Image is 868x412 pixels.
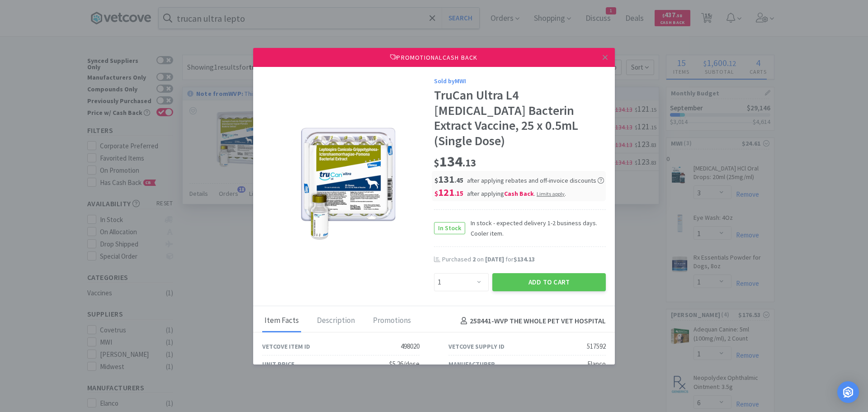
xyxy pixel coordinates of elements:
[442,255,606,264] div: Purchased on for
[448,359,495,369] div: Manufacturer
[485,255,504,263] span: [DATE]
[434,88,606,148] div: TruCan Ultra L4 [MEDICAL_DATA] Bacterin Extract Vaccine, 25 x 0.5mL (Single Dose)
[504,189,534,198] i: Cash Back
[514,255,535,263] span: $134.13
[371,310,413,332] div: Promotions
[434,173,463,185] span: 131
[837,381,859,403] div: Open Intercom Messenger
[434,76,606,86] div: Sold by MWI
[262,310,301,332] div: Item Facts
[448,341,505,351] div: Vetcove Supply ID
[454,189,463,198] span: . 15
[262,341,310,351] div: Vetcove Item ID
[492,273,606,291] button: Add to Cart
[434,156,439,169] span: $
[467,189,566,198] span: after applying .
[401,341,420,352] div: 498020
[465,218,606,238] span: In stock - expected delivery 1-2 business days. Cooler item.
[434,186,463,199] span: 121
[587,359,606,369] div: Elanco
[253,48,615,67] div: Promotional Cash Back
[389,359,420,369] div: $5.26/dose
[434,189,438,198] span: $
[467,176,604,185] span: after applying rebates and off-invoice discounts
[434,223,465,234] span: In Stock
[457,315,606,327] h4: 258441 - WVP THE WHOLE PET VET HOSPITAL
[537,189,566,198] div: .
[262,359,294,369] div: Unit Price
[315,310,357,332] div: Description
[587,341,606,352] div: 517592
[434,176,438,185] span: $
[462,156,476,169] span: . 13
[454,176,463,185] span: . 45
[289,125,407,242] img: 8d0ccceaca90455081799fcff137b15b_517592.png
[434,152,476,170] span: 134
[537,190,565,197] span: Limits apply
[472,255,476,263] span: 2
